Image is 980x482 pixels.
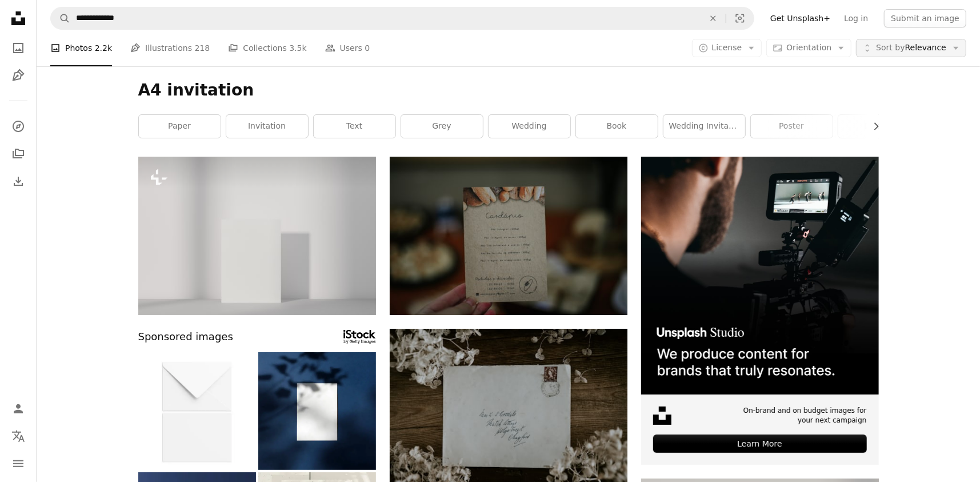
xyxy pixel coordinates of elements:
a: Illustrations 218 [130,30,210,66]
form: Find visuals sitewide [50,7,754,30]
a: On-brand and on budget images for your next campaignLearn More [641,157,879,465]
h1: A4 invitation [138,80,879,101]
a: Mockup white greeting card standing on table. Suitable with 5x7 inchs or samilar paper size A4, A... [138,230,376,241]
a: book [576,115,658,138]
a: Log in / Sign up [7,397,30,420]
a: Illustrations [7,64,30,87]
img: brown card [390,157,627,315]
div: Learn More [653,435,867,453]
button: Menu [7,452,30,475]
a: Users 0 [325,30,370,66]
span: Sponsored images [138,329,233,345]
span: 3.5k [289,42,306,54]
button: Visual search [726,7,754,29]
a: grey [401,115,483,138]
button: Language [7,425,30,448]
a: Collections 3.5k [228,30,306,66]
a: wedding [489,115,570,138]
a: Home — Unsplash [7,7,30,32]
a: invitation [226,115,308,138]
span: 218 [195,42,210,54]
a: Log in [837,9,875,27]
a: poster [751,115,833,138]
img: Empty white paper a4 mock up with leaves shadows on blue background. Classic Blue Pantone color. ... [258,352,376,470]
a: paper [139,115,221,138]
button: Orientation [766,39,851,57]
a: brown card [390,230,627,241]
button: scroll list to the right [866,115,879,138]
span: Relevance [876,42,946,54]
img: file-1715652217532-464736461acbimage [641,157,879,395]
button: Submit an image [884,9,966,27]
span: Orientation [786,43,831,52]
button: Clear [701,7,726,29]
span: On-brand and on budget images for your next campaign [735,406,867,425]
a: Explore [7,115,30,138]
span: 0 [365,42,370,54]
a: Photos [7,37,30,59]
a: display [838,115,920,138]
button: License [692,39,762,57]
a: Download History [7,170,30,193]
span: License [712,43,742,52]
span: Sort by [876,43,905,52]
a: wedding invitation [663,115,745,138]
a: Get Unsplash+ [763,9,837,27]
img: Mockup white greeting card standing on table. Suitable with 5x7 inchs or samilar paper size A4, A... [138,157,376,315]
button: Search Unsplash [51,7,70,29]
img: file-1631678316303-ed18b8b5cb9cimage [653,407,671,425]
img: Blank envelope template on white background [138,352,256,470]
a: text [314,115,395,138]
a: Collections [7,142,30,165]
a: flat view of invitation card [390,409,627,420]
button: Sort byRelevance [856,39,966,57]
